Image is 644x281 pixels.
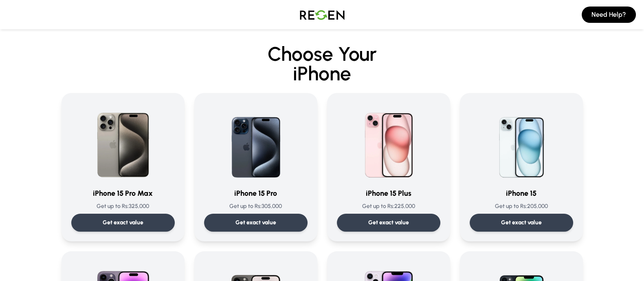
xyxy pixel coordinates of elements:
[349,103,428,181] img: iPhone 15 Plus
[18,64,627,83] span: iPhone
[268,42,377,66] span: Choose Your
[204,202,308,210] p: Get up to Rs: 305,000
[501,219,542,227] p: Get exact value
[337,188,440,199] h3: iPhone 15 Plus
[337,202,440,210] p: Get up to Rs: 225,000
[482,103,560,181] img: iPhone 15
[103,219,143,227] p: Get exact value
[470,202,573,210] p: Get up to Rs: 205,000
[84,103,162,181] img: iPhone 15 Pro Max
[235,219,276,227] p: Get exact value
[217,103,295,181] img: iPhone 15 Pro
[582,7,636,23] button: Need Help?
[294,3,351,26] img: Logo
[71,202,175,210] p: Get up to Rs: 325,000
[71,188,175,199] h3: iPhone 15 Pro Max
[368,219,409,227] p: Get exact value
[470,188,573,199] h3: iPhone 15
[204,188,308,199] h3: iPhone 15 Pro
